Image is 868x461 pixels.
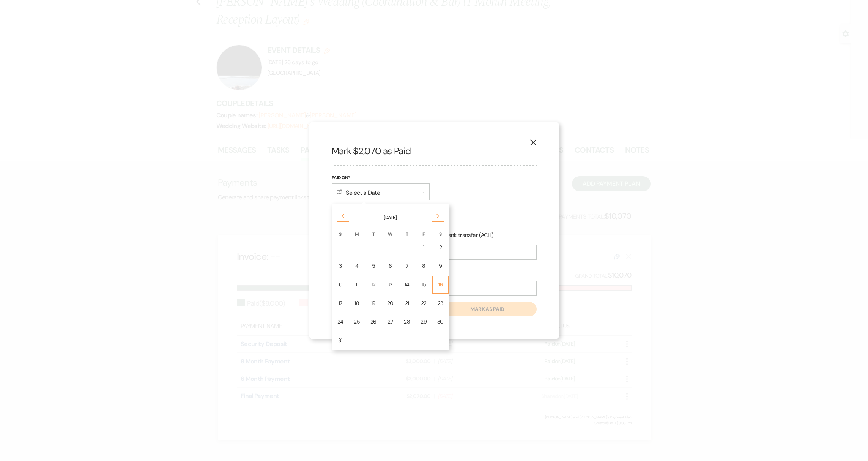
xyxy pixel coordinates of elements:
th: S [332,222,348,238]
div: 10 [337,281,343,289]
div: 19 [370,299,377,307]
div: 5 [370,262,377,270]
div: 23 [437,299,444,307]
label: Paid On* [332,174,430,182]
div: 30 [437,318,444,326]
div: 26 [370,318,377,326]
div: 7 [404,262,410,270]
div: 16 [437,281,444,289]
div: 9 [437,262,444,270]
div: 29 [421,318,427,326]
th: T [399,222,415,238]
div: 22 [421,299,427,307]
div: 6 [387,262,394,270]
h2: Mark $2,070 as Paid [332,145,537,158]
div: 3 [337,262,343,270]
th: [DATE] [332,205,449,221]
div: 14 [404,281,410,289]
th: S [432,222,449,238]
div: 21 [404,299,410,307]
th: M [349,222,365,238]
button: Mark as paid [438,302,536,316]
div: 18 [354,299,360,307]
div: 31 [337,336,343,344]
th: T [365,222,381,238]
label: Online bank transfer (ACH) [418,230,493,240]
div: 20 [387,299,394,307]
div: Select a Date [332,183,430,200]
div: 24 [337,318,343,326]
div: 15 [421,281,427,289]
div: 2 [437,243,444,251]
div: 27 [387,318,394,326]
th: F [416,222,432,238]
div: 13 [387,281,394,289]
div: 11 [354,281,360,289]
div: 1 [421,243,427,251]
div: 8 [421,262,427,270]
div: 25 [354,318,360,326]
div: 28 [404,318,410,326]
th: W [382,222,399,238]
div: 4 [354,262,360,270]
div: 12 [370,281,377,289]
div: 17 [337,299,343,307]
